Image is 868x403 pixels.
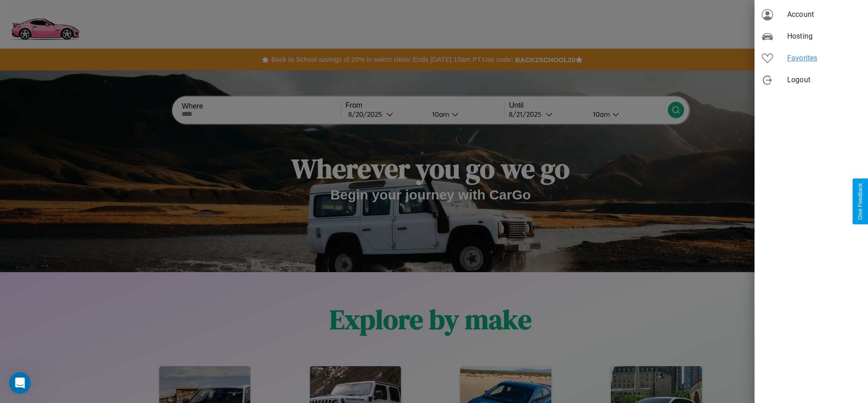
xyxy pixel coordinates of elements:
[755,25,868,47] div: Hosting
[9,372,31,394] iframe: Intercom live chat
[787,53,861,64] span: Favorites
[787,75,861,85] span: Logout
[857,183,863,220] div: Give Feedback
[787,31,861,42] span: Hosting
[755,47,868,69] div: Favorites
[755,4,868,25] div: Account
[755,69,868,91] div: Logout
[787,9,861,20] span: Account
